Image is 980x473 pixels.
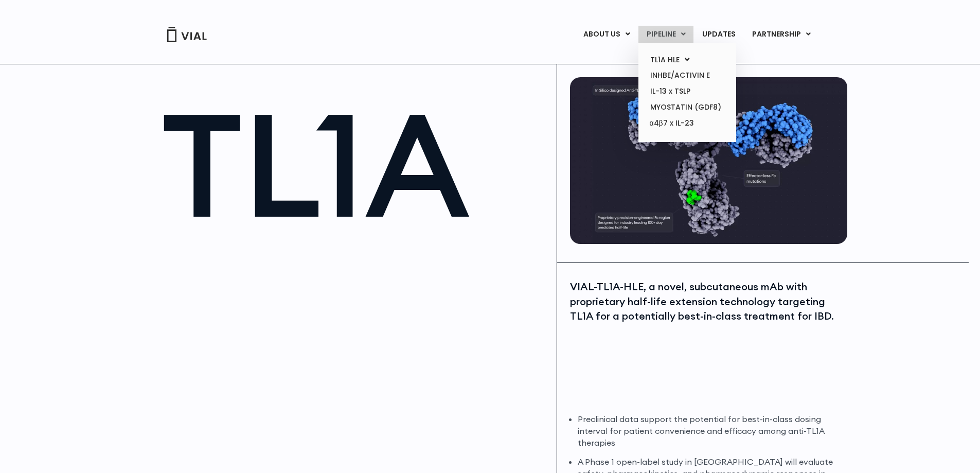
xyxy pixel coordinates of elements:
img: TL1A antibody diagram. [570,77,847,244]
div: VIAL-TL1A-HLE, a novel, subcutaneous mAb with proprietary half-life extension technology targetin... [570,279,845,324]
img: Vial Logo [166,27,207,42]
a: TL1A HLEMenu Toggle [642,52,732,68]
a: INHBE/ACTIVIN E [642,67,732,83]
a: MYOSTATIN (GDF8) [642,99,732,115]
a: PARTNERSHIPMenu Toggle [744,26,819,43]
a: PIPELINEMenu Toggle [638,26,693,43]
a: ABOUT USMenu Toggle [575,26,638,43]
a: α4β7 x IL-23 [642,115,732,132]
a: IL-13 x TSLP [642,83,732,99]
h1: TL1A [162,93,547,236]
li: Preclinical data support the potential for best-in-class dosing interval for patient convenience ... [578,413,845,449]
a: UPDATES [694,26,743,43]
